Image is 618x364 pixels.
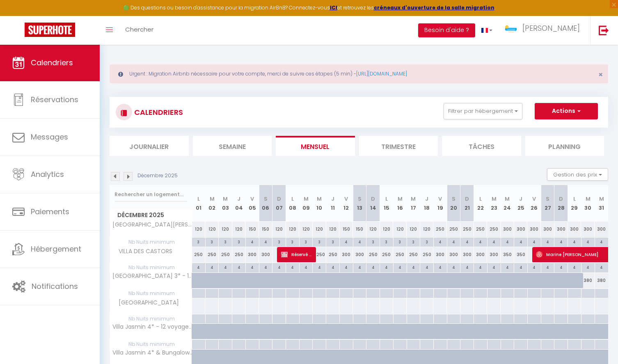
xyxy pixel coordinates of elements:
div: 4 [340,263,353,271]
div: 150 [339,222,353,237]
span: Nb Nuits minimum [110,263,192,272]
th: 13 [353,185,366,222]
abbr: M [223,195,228,203]
th: 28 [554,185,568,222]
th: 07 [272,185,286,222]
th: 01 [192,185,206,222]
button: Close [598,71,603,78]
div: 120 [232,222,246,237]
div: 3 [192,238,205,245]
th: 26 [527,185,541,222]
div: 4 [434,238,447,245]
span: Nb Nuits minimum [110,289,192,298]
th: 12 [339,185,353,222]
div: 250 [219,247,232,262]
div: 350 [514,247,528,262]
div: 380 [595,273,608,288]
th: 06 [259,185,272,222]
th: 23 [487,185,501,222]
div: 3 [206,238,219,245]
span: × [598,69,603,80]
div: 4 [447,238,460,245]
div: 120 [420,222,434,237]
div: 4 [340,238,353,245]
div: 120 [380,222,394,237]
div: 4 [326,263,339,271]
div: 4 [394,263,407,271]
th: 27 [541,185,554,222]
div: 120 [393,222,407,237]
div: 250 [232,247,246,262]
div: 300 [541,222,554,237]
abbr: S [358,195,362,203]
div: 120 [299,222,313,237]
div: 4 [219,263,232,271]
a: ICI [330,4,337,11]
div: 4 [246,263,259,271]
th: 15 [380,185,394,222]
div: 250 [420,247,434,262]
abbr: L [573,195,576,203]
div: 300 [353,247,366,262]
div: 4 [541,263,554,271]
div: 4 [300,263,313,271]
span: Hébergement [31,244,81,254]
div: 4 [313,263,326,271]
abbr: S [546,195,549,203]
a: Chercher [119,16,160,45]
div: 120 [272,222,286,237]
div: 300 [245,247,259,262]
div: 4 [528,238,541,245]
div: 300 [433,247,447,262]
div: 4 [595,238,608,245]
div: 3 [300,238,313,245]
div: 4 [447,263,460,271]
div: 4 [460,263,474,271]
abbr: M [411,195,416,203]
div: 300 [460,247,474,262]
th: 18 [420,185,434,222]
div: 300 [447,247,460,262]
div: 4 [541,238,554,245]
div: 250 [326,247,340,262]
li: Trimestre [359,136,438,156]
div: 4 [568,238,581,245]
div: 4 [568,263,581,271]
div: 250 [313,247,326,262]
div: 4 [259,238,272,245]
abbr: J [237,195,240,203]
abbr: L [385,195,388,203]
th: 17 [407,185,420,222]
div: 3 [420,238,433,245]
abbr: J [331,195,334,203]
div: 4 [554,238,568,245]
button: Gestion des prix [547,168,608,181]
th: 04 [232,185,246,222]
strong: créneaux d'ouverture de la salle migration [374,4,494,11]
div: 4 [488,238,501,245]
div: 4 [474,238,487,245]
div: 4 [192,263,205,271]
th: 31 [595,185,608,222]
li: Journalier [110,136,189,156]
div: 3 [232,238,245,245]
abbr: V [250,195,254,203]
span: Décembre 2025 [110,209,192,221]
div: 4 [353,263,366,271]
abbr: L [479,195,482,203]
div: 300 [339,247,353,262]
div: Urgent : Migration Airbnb nécessaire pour votre compte, merci de suivre ces étapes (5 min) - [110,64,608,83]
span: Calendriers [31,57,73,68]
div: 300 [527,222,541,237]
div: 4 [474,263,487,271]
span: Paiements [31,206,69,217]
li: Mensuel [276,136,355,156]
a: [URL][DOMAIN_NAME] [356,70,407,77]
abbr: M [586,195,591,203]
div: 120 [205,222,219,237]
div: 4 [581,238,595,245]
div: 300 [595,222,608,237]
div: 4 [246,238,259,245]
div: 300 [501,222,514,237]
